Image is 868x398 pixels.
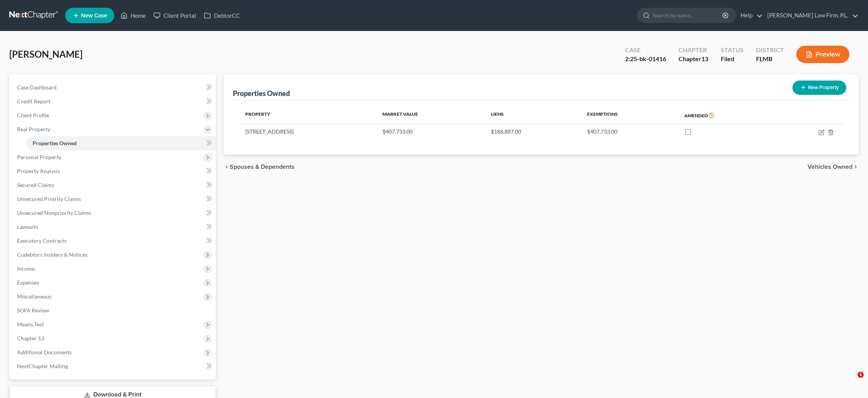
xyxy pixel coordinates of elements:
span: Chapter 13 [17,335,44,341]
span: Vehicles Owned [808,164,852,170]
button: New Property [792,81,846,95]
span: Case Dashboard [17,84,57,91]
span: Income [17,265,35,272]
div: Chapter [679,55,708,63]
a: NextChapter Mailing [11,359,216,373]
a: SOFA Review [11,304,216,317]
a: Unsecured Nonpriority Claims [11,206,216,220]
span: Executory Contracts [17,237,67,244]
a: Home [117,9,150,22]
a: Credit Report [11,94,216,108]
td: $407,733.00 [581,124,678,139]
span: Personal Property [17,154,61,160]
a: Executory Contracts [11,234,216,248]
i: chevron_right [852,164,859,170]
span: Unsecured Nonpriority Claims [17,209,91,216]
th: Property [239,106,376,124]
span: Unsecured Priority Claims [17,196,81,202]
a: Properties Owned [26,136,216,150]
a: DebtorCC [200,9,244,22]
button: Preview [796,46,849,63]
span: [PERSON_NAME] [9,48,83,60]
span: 1 [858,372,864,378]
iframe: Intercom live chat [842,372,860,390]
span: Client Profile [17,112,49,118]
a: Property Analysis [11,164,216,178]
span: Credit Report [17,98,50,105]
div: Case [625,46,666,55]
span: Properties Owned [33,140,77,146]
td: $186,887.00 [485,124,581,139]
span: Means Test [17,321,44,328]
div: District [756,46,784,55]
div: Filed [721,55,744,63]
span: New Case [81,13,107,19]
span: Expenses [17,279,39,286]
a: [PERSON_NAME] Law Firm, P.L. [763,9,858,22]
span: 13 [701,55,708,62]
span: Secured Claims [17,182,54,188]
th: Market Value [376,106,485,124]
td: [STREET_ADDRESS] [239,124,376,139]
div: 2:25-bk-01416 [625,55,666,63]
a: Secured Claims [11,178,216,192]
button: Vehicles Owned chevron_right [808,164,859,170]
span: Real Property [17,126,50,132]
a: Case Dashboard [11,81,216,94]
a: Lawsuits [11,220,216,234]
span: Spouses & Dependents [230,164,294,170]
a: Client Portal [150,9,200,22]
span: Property Analysis [17,168,60,174]
div: FLMB [756,55,784,63]
th: Liens [485,106,581,124]
i: chevron_left [224,164,230,170]
button: chevron_left Spouses & Dependents [224,164,294,170]
div: Properties Owned [233,89,290,98]
th: Exemptions [581,106,678,124]
span: Lawsuits [17,223,38,230]
input: Search by name... [653,8,723,22]
span: SOFA Review [17,307,49,314]
a: Help [737,9,763,22]
div: Status [721,46,744,55]
span: Additional Documents [17,349,72,355]
a: Unsecured Priority Claims [11,192,216,206]
th: Amended [678,106,773,124]
span: Codebtors Insiders & Notices [17,251,88,258]
span: Miscellaneous [17,293,52,300]
span: NextChapter Mailing [17,363,68,369]
td: $407,733.00 [376,124,485,139]
div: Chapter [679,46,708,55]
